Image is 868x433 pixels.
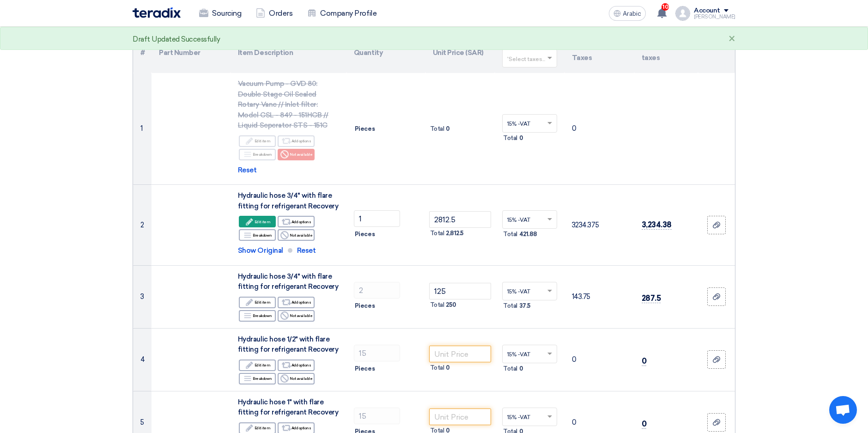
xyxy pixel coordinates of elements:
[253,232,272,239] font: Breakdown
[728,34,735,45] div: ×
[290,151,312,158] font: Not available
[425,32,495,73] th: Unit Price (SAR)
[694,7,720,15] div: Account
[642,356,647,366] font: 0
[238,165,257,176] span: Reset
[503,134,517,143] span: Total
[269,8,292,19] font: Orders
[152,32,231,73] th: Part Number
[565,185,634,266] td: 3234.375
[642,419,647,428] font: 0
[502,114,557,133] ng-select: VAT
[133,32,152,73] th: #
[231,32,346,73] th: Item Description
[291,424,311,432] font: Add options
[238,190,339,211] div: Hydraulic hose 3/4" with flare fitting for refrigerant Recovery
[355,124,375,134] span: Pieces
[291,299,311,306] font: Add options
[253,375,272,382] font: Breakdown
[429,409,492,425] input: Unit Price
[662,3,669,11] span: 10
[133,7,181,18] img: Teradix logo
[290,312,312,319] font: Not available
[503,364,517,373] span: Total
[519,134,523,143] span: 0
[255,218,271,226] font: Edit item
[192,3,249,24] a: Sourcing
[291,218,311,226] font: Add options
[253,151,272,158] font: Breakdown
[255,424,271,432] font: Edit item
[346,32,425,73] th: Quantity
[502,282,557,300] ng-select: VAT
[291,361,311,369] font: Add options
[355,364,375,373] span: Pieces
[446,363,450,372] span: 0
[446,300,456,310] span: 250
[320,8,376,19] font: Company Profile
[675,6,690,21] img: profile_test.png
[354,282,400,299] input: RFQ_STEP1.ITEMS.2.AMOUNT_TITLE
[429,283,492,299] input: Unit Price
[430,300,444,310] span: Total
[446,124,450,134] span: 0
[133,73,152,185] td: 1
[829,396,857,424] div: Open chat
[354,408,400,424] input: RFQ_STEP1.ITEMS.2.AMOUNT_TITLE
[565,265,634,328] td: 143.75
[354,345,400,361] input: RFQ_STEP1.ITEMS.2.AMOUNT_TITLE
[355,301,375,311] span: Pieces
[238,335,339,354] span: Hydraulic hose 1/2" with flare fitting for refrigerant Recovery
[133,265,152,328] td: 3
[255,299,271,306] font: Edit item
[238,79,328,129] span: Vacuum Pump - GVD 80: Double Stage Oil Sealed Rotary Vane // Inlet filter: Model CSL - 849 - 151H...
[253,312,272,319] font: Breakdown
[238,398,339,417] span: Hydraulic hose 1" with flare fitting for refrigerant Recovery
[565,328,634,391] td: 0
[355,230,375,239] span: Pieces
[255,361,271,369] font: Edit item
[354,210,400,227] input: RFQ_STEP1.ITEMS.2.AMOUNT_TITLE
[502,210,557,229] ng-select: VAT
[238,272,339,291] span: Hydraulic hose 3/4" with flare fitting for refrigerant Recovery
[565,73,634,185] td: 0
[238,245,283,256] span: Show Original
[519,301,531,311] span: 37.5
[249,3,300,24] a: Orders
[133,328,152,391] td: 4
[642,220,672,230] span: 3,234.38
[291,137,311,145] font: Add options
[430,124,444,134] span: Total
[565,32,634,73] th: Unit Price Inc. Taxes
[446,229,464,238] span: 2,812.5
[503,230,517,239] span: Total
[503,301,517,311] span: Total
[609,6,646,21] button: Arabic
[502,345,557,363] ng-select: VAT
[642,293,661,303] font: 287.5
[290,375,312,382] font: Not available
[519,230,537,239] span: 421.88
[255,137,271,145] font: Edit item
[694,14,735,19] div: [PERSON_NAME]
[297,245,316,256] span: Reset
[519,364,523,373] span: 0
[502,408,557,426] ng-select: VAT
[212,8,241,19] font: Sourcing
[634,32,698,73] th: Total Inc. taxes
[623,11,641,17] span: Arabic
[430,229,444,238] span: Total
[133,34,220,45] div: Draft Updated Successfully
[133,185,152,266] td: 2
[429,211,492,228] input: Unit Price
[429,346,492,362] input: Unit Price
[290,232,312,239] font: Not available
[430,363,444,372] span: Total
